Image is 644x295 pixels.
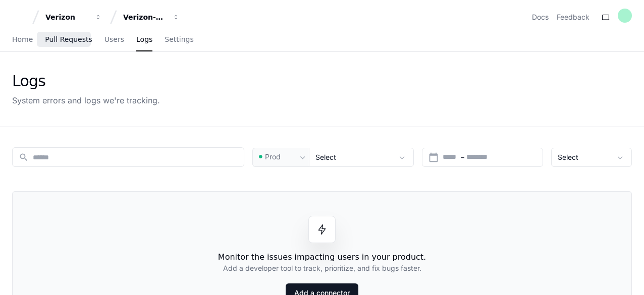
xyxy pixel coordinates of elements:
[428,152,439,162] button: Open calendar
[557,12,589,22] button: Feedback
[428,152,439,162] mat-icon: calendar_today
[136,36,152,42] span: Logs
[104,28,124,51] a: Users
[165,36,193,42] span: Settings
[123,12,167,22] div: Verizon-Clarify-Resource-Management
[104,36,124,42] span: Users
[136,28,152,51] a: Logs
[45,12,89,22] div: Verizon
[165,28,193,51] a: Settings
[461,152,464,162] span: –
[265,152,281,162] span: Prod
[45,36,92,42] span: Pull Requests
[19,152,29,162] mat-icon: search
[12,36,33,42] span: Home
[218,251,426,263] h1: Monitor the issues impacting users in your product.
[119,8,184,26] button: Verizon-Clarify-Resource-Management
[41,8,106,26] button: Verizon
[12,28,33,51] a: Home
[558,153,578,161] span: Select
[12,72,160,90] div: Logs
[45,28,92,51] a: Pull Requests
[12,94,160,106] div: System errors and logs we're tracking.
[315,153,336,161] span: Select
[532,12,549,22] a: Docs
[223,263,421,273] h2: Add a developer tool to track, prioritize, and fix bugs faster.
